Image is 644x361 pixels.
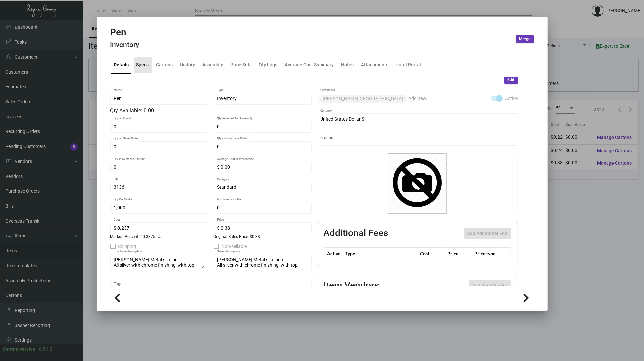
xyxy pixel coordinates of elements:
[114,61,129,68] div: Details
[3,346,36,353] div: Current version:
[180,61,195,68] div: History
[344,248,418,259] th: Type
[324,248,344,259] th: Active
[472,283,508,288] span: Add item Vendor
[324,280,379,292] h2: Item Vendors
[259,61,278,68] div: Qty Logs
[516,35,534,43] button: Merge
[110,107,312,115] div: Qty Available: 0.00
[473,248,503,259] th: Price type
[203,61,223,68] div: Assembly
[110,41,139,49] h4: Inventory
[110,27,139,38] h2: Pen
[408,96,482,101] input: Add new..
[418,248,446,259] th: Cost
[136,61,149,68] div: Specs
[504,77,518,84] button: Edit
[285,61,334,68] div: Average Cost Summary
[39,346,52,353] div: 0.51.2
[118,242,136,250] span: Shipping
[519,36,531,42] span: Merge
[505,94,518,102] span: Active
[156,61,173,68] div: Cartons
[222,242,247,250] span: Non-sellable
[467,231,508,236] span: Add Additional Fee
[324,228,388,239] h2: Additional Fees
[464,228,511,239] button: Add Additional Fee
[231,61,252,68] div: Price Sets
[446,248,473,259] th: Price
[341,61,354,68] div: Notes
[508,77,515,83] span: Edit
[320,137,514,142] input: Add new..
[319,95,407,103] mat-chip: [PERSON_NAME][GEOGRAPHIC_DATA]
[396,61,421,68] div: Hotel Portal
[469,280,511,292] button: Add item Vendor
[361,61,389,68] div: Attachments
